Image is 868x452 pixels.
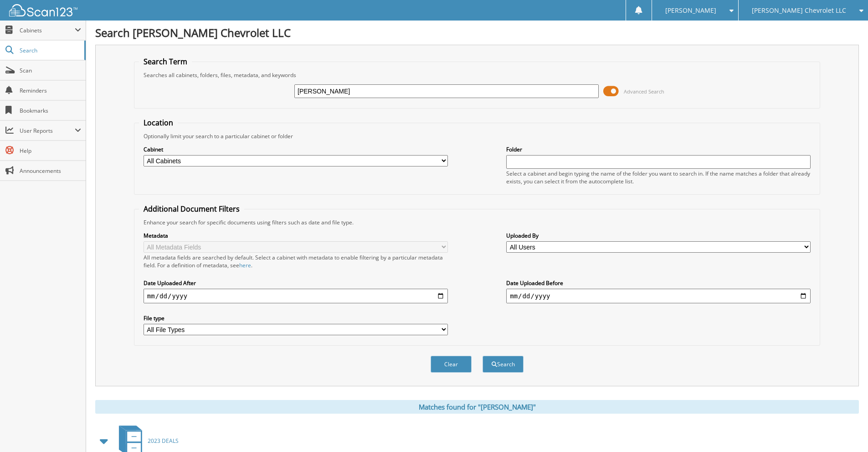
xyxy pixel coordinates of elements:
[20,87,81,94] span: Reminders
[144,314,448,322] label: File type
[139,118,178,128] legend: Location
[20,107,81,114] span: Bookmarks
[506,170,811,185] div: Select a cabinet and begin typing the name of the folder you want to search in. If the name match...
[139,71,815,79] div: Searches all cabinets, folders, files, metadata, and keywords
[752,8,846,13] span: [PERSON_NAME] Chevrolet LLC
[144,145,448,153] label: Cabinet
[144,279,448,287] label: Date Uploaded After
[20,67,81,74] span: Scan
[148,437,179,445] span: 2023 DEALS
[139,132,815,140] div: Optionally limit your search to a particular cabinet or folder
[483,356,524,373] button: Search
[139,57,192,67] legend: Search Term
[239,261,251,269] a: here
[139,204,244,214] legend: Additional Document Filters
[139,218,815,226] div: Enhance your search for specific documents using filters such as date and file type.
[624,88,664,95] span: Advanced Search
[20,147,81,155] span: Help
[506,232,811,239] label: Uploaded By
[144,232,448,239] label: Metadata
[20,47,80,54] span: Search
[665,8,716,13] span: [PERSON_NAME]
[431,356,472,373] button: Clear
[506,289,811,303] input: end
[20,26,75,34] span: Cabinets
[506,145,811,153] label: Folder
[20,167,81,175] span: Announcements
[95,400,859,414] div: Matches found for "[PERSON_NAME]"
[506,279,811,287] label: Date Uploaded Before
[144,289,448,303] input: start
[9,4,77,16] img: scan123-logo-white.svg
[20,127,75,135] span: User Reports
[144,254,448,269] div: All metadata fields are searched by default. Select a cabinet with metadata to enable filtering b...
[95,25,859,40] h1: Search [PERSON_NAME] Chevrolet LLC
